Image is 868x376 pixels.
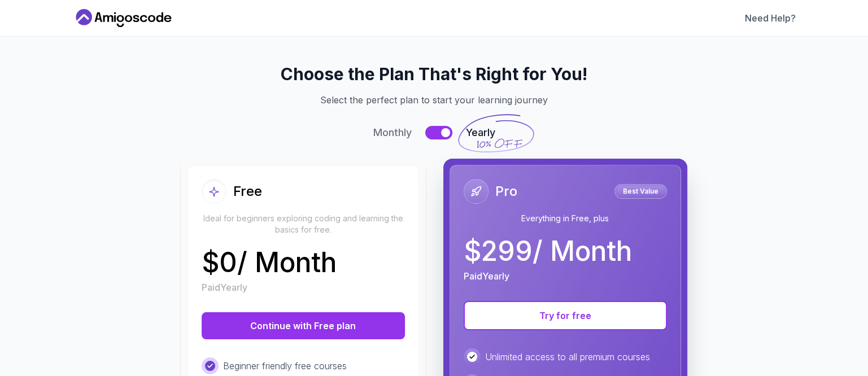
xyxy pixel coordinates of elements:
[202,249,337,276] p: $ 0 / Month
[495,182,517,200] h2: Pro
[745,11,796,25] a: Need Help?
[464,213,667,224] p: Everything in Free, plus
[616,186,665,197] p: Best Value
[464,301,667,330] button: Try for free
[373,125,412,141] span: Monthly
[223,359,347,373] p: Beginner friendly free courses
[86,64,782,84] h2: Choose the Plan That's Right for You!
[464,238,632,265] p: $ 299 / Month
[233,182,262,200] h2: Free
[202,312,405,339] button: Continue with Free plan
[86,93,782,107] p: Select the perfect plan to start your learning journey
[202,213,405,235] p: Ideal for beginners exploring coding and learning the basics for free.
[485,350,650,364] p: Unlimited access to all premium courses
[464,269,509,283] p: Paid Yearly
[202,281,247,294] p: Paid Yearly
